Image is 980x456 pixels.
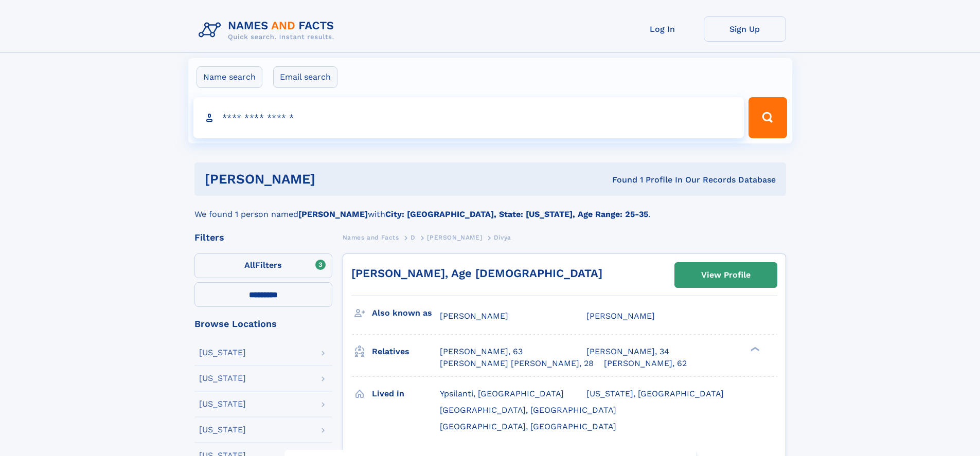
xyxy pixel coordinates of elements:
label: Name search [197,66,262,88]
a: Sign Up [704,16,786,42]
span: [US_STATE], [GEOGRAPHIC_DATA] [586,389,724,398]
span: [PERSON_NAME] [586,311,655,321]
div: ❯ [748,346,760,353]
span: [GEOGRAPHIC_DATA], [GEOGRAPHIC_DATA] [440,405,616,415]
div: We found 1 person named with . [194,196,786,221]
div: View Profile [701,263,751,287]
div: Found 1 Profile In Our Records Database [464,174,776,186]
h3: Relatives [372,343,440,360]
label: Filters [194,253,332,278]
a: View Profile [675,263,777,287]
span: Ypsilanti, [GEOGRAPHIC_DATA] [440,389,564,398]
span: All [244,260,255,270]
b: City: [GEOGRAPHIC_DATA], State: [US_STATE], Age Range: 25-35 [385,209,648,219]
a: [PERSON_NAME] [427,231,482,244]
a: [PERSON_NAME], Age [DEMOGRAPHIC_DATA] [351,267,602,280]
span: [GEOGRAPHIC_DATA], [GEOGRAPHIC_DATA] [440,422,616,431]
img: Logo Names and Facts [194,16,343,44]
label: Email search [273,66,337,88]
div: [US_STATE] [199,374,246,382]
div: [US_STATE] [199,349,246,357]
a: [PERSON_NAME], 34 [586,346,669,357]
div: [US_STATE] [199,400,246,408]
input: search input [193,97,744,138]
a: [PERSON_NAME], 62 [604,358,687,369]
a: Names and Facts [343,231,399,244]
a: Log In [621,16,704,42]
span: D [411,234,416,241]
a: D [411,231,416,244]
h3: Lived in [372,385,440,403]
div: Browse Locations [194,319,332,329]
a: [PERSON_NAME] [PERSON_NAME], 28 [440,358,594,369]
button: Search Button [749,97,787,138]
b: [PERSON_NAME] [298,209,368,219]
span: [PERSON_NAME] [440,311,508,321]
h3: Also known as [372,304,440,322]
span: [PERSON_NAME] [427,234,482,241]
div: Filters [194,233,332,242]
a: [PERSON_NAME], 63 [440,346,523,357]
div: [US_STATE] [199,426,246,434]
h1: [PERSON_NAME] [205,173,464,186]
span: Divya [494,234,511,241]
